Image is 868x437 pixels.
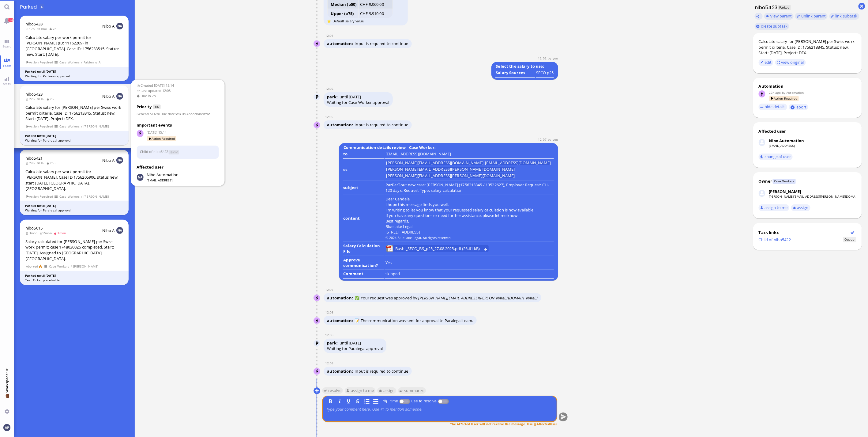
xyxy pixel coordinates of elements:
[25,155,43,161] a: nibo5421
[137,164,219,170] h3: Affected user
[377,387,396,394] button: assign
[325,333,335,337] span: 12:08
[54,231,68,235] span: 3mon
[26,264,38,269] span: Aborted
[759,237,791,242] a: Child of nibo5422
[81,60,83,65] span: /
[81,124,83,129] span: /
[116,23,123,29] img: NA
[327,398,334,405] button: B
[343,182,384,195] td: subject
[385,202,554,213] p: I hope this message finds you well. I'm writing to let you know that your requested salary calcul...
[137,174,143,180] img: Nibo Automation
[46,161,58,165] span: 25m
[336,398,343,405] button: I
[70,264,72,269] span: /
[327,19,364,23] small: ⭐ Default salary value
[419,295,538,301] i: [PERSON_NAME][EMAIL_ADDRESS][PERSON_NAME][DOMAIN_NAME]
[345,387,376,394] button: assign to me
[46,97,56,101] span: 2h
[343,257,384,270] td: Approve communication?
[773,179,796,184] span: Case Workers
[25,225,43,231] a: nibo5015
[147,130,219,135] span: [DATE] 15:14
[340,340,348,346] span: until
[345,398,352,405] button: U
[84,60,101,65] span: Fabienne A
[485,161,551,165] li: [EMAIL_ADDRESS][DOMAIN_NAME]
[355,295,538,301] span: ✅ Your request was approved by:
[25,21,43,27] a: nibo5433
[385,218,554,235] p: Best regards, BlueLake Legal [STREET_ADDRESS]
[327,94,340,100] span: park
[354,398,361,405] button: S
[355,41,408,46] span: Input is required to continue
[153,104,160,109] span: 307
[536,70,554,75] div: undefined
[327,340,340,346] span: park
[385,260,392,265] span: Yes
[782,90,785,95] span: by
[755,13,763,20] button: Copy ticket nibo5423 link to clipboard
[59,60,80,65] span: Case Workers
[398,387,426,394] button: summarize
[26,124,53,129] span: Action Required
[25,138,123,143] div: Waiting for Paralegal approval
[25,91,43,97] a: nibo5423
[325,361,335,365] span: 12:08
[343,159,384,181] td: cc
[159,112,181,116] span: :
[331,11,354,16] strong: Upper (p75)
[755,23,789,30] button: create subtask
[386,173,515,178] li: [PERSON_NAME][EMAIL_ADDRESS][PERSON_NAME][DOMAIN_NAME]
[49,264,70,269] span: Case Workers
[325,33,335,38] span: 12:01
[2,82,12,86] span: Stats
[753,4,778,11] h1: nibo5423
[206,112,210,116] strong: 12
[25,169,123,192] div: Calculate salary per work permit for [PERSON_NAME], Case ID 1756205906, status new, start [DATE],...
[386,245,489,252] lob-view: Bushi_SECO_BS_p25_27.08.2025.pdf (26.61 kB)
[483,247,487,251] button: Download Bushi_SECO_BS_p25_27.08.2025.pdf
[147,178,179,182] span: [EMAIL_ADDRESS]
[137,88,219,93] span: Last updated 12:08
[327,368,355,374] span: automation
[759,178,772,184] div: Owner
[39,231,54,235] span: 2mon
[548,56,553,60] span: by
[181,112,183,116] span: +
[59,194,80,199] span: Case Workers
[59,124,80,129] span: Case Workers
[399,399,410,403] p-inputswitch: Log time spent
[355,122,408,127] span: Input is required to continue
[787,90,804,95] span: automation@bluelakelegal.com
[5,393,9,407] span: 💼 Workspace: IT
[836,13,858,19] span: link subtask
[102,23,115,29] span: Nibo A
[394,245,481,252] a: View Bushi_SECO_BS_p25_27.08.2025.pdf
[495,70,535,78] td: Salary Sources
[553,56,558,60] span: anand.pazhenkottil@bluelakelegal.com
[343,271,384,279] td: Comment
[775,59,806,66] button: view original
[343,196,384,242] td: content
[25,134,123,138] div: Parked until [DATE]
[81,194,83,199] span: /
[495,63,545,70] b: Select the salary to use:
[410,399,438,403] label: use to resolve
[25,161,37,165] span: 24h
[385,271,400,276] span: skipped
[538,137,548,142] span: 12:07
[759,39,856,56] div: Calculate salary for [PERSON_NAME] per Swiss work permit criteria. Case ID: 1756213345, Status: n...
[389,399,400,403] label: time
[147,172,179,178] span: automation@nibo.ai
[327,41,355,46] span: automation
[102,158,115,163] span: Nibo A
[385,196,554,202] p: Dear Candela,
[183,112,205,116] span: Is Abandoned
[386,245,393,252] img: Bushi_SECO_BS_p25_27.08.2025.pdf
[84,124,109,129] span: [PERSON_NAME]
[759,59,774,66] button: edit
